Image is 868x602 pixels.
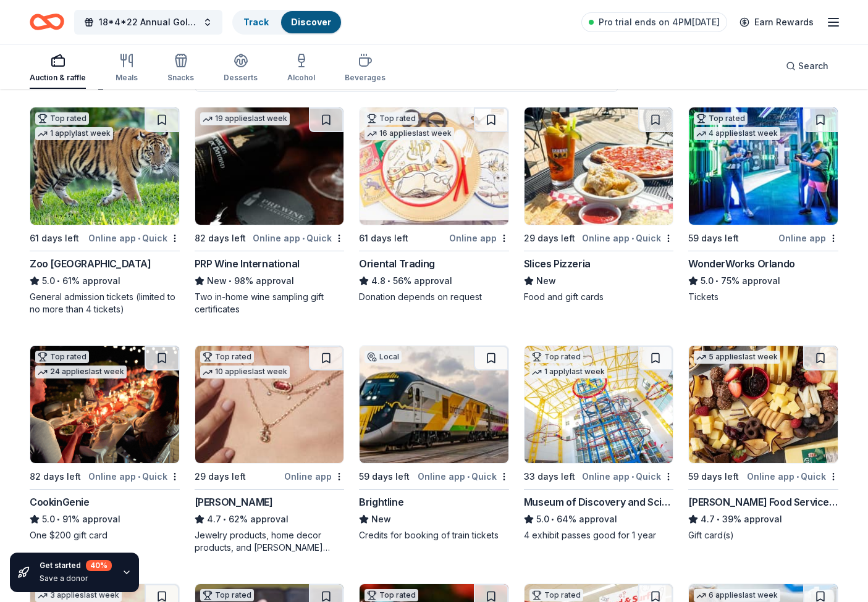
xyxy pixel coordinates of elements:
[359,107,509,303] a: Image for Oriental TradingTop rated16 applieslast week61 days leftOnline appOriental Trading4.8•5...
[86,560,112,571] div: 40 %
[371,512,391,527] span: New
[30,291,180,316] div: General admission tickets (limited to no more than 4 tickets)
[207,512,221,527] span: 4.7
[195,274,345,288] div: 98% approval
[287,48,315,89] button: Alcohol
[359,469,410,484] div: 59 days left
[287,73,315,83] div: Alcohol
[551,514,554,524] span: •
[536,512,549,527] span: 5.0
[688,345,838,541] a: Image for Gordon Food Service Store5 applieslast week59 days leftOnline app•Quick[PERSON_NAME] Fo...
[688,274,838,288] div: 75% approval
[30,529,180,541] div: One $200 gift card
[30,7,64,36] a: Home
[388,276,391,286] span: •
[99,15,198,30] span: 18*4*22 Annual Golf Tournament
[524,512,674,527] div: 64% approval
[732,11,821,33] a: Earn Rewards
[74,10,222,35] button: 18*4*22 Annual Golf Tournament
[200,366,290,378] div: 10 applies last week
[524,345,674,541] a: Image for Museum of Discovery and ScienceTop rated1 applylast week33 days leftOnline app•QuickMus...
[689,346,838,463] img: Image for Gordon Food Service Store
[798,59,828,73] span: Search
[42,512,55,527] span: 5.0
[582,230,673,246] div: Online app Quick
[57,514,60,524] span: •
[30,107,180,316] a: Image for Zoo MiamiTop rated1 applylast week61 days leftOnline app•QuickZoo [GEOGRAPHIC_DATA]5.0•...
[138,233,140,243] span: •
[449,230,509,246] div: Online app
[524,495,674,509] div: Museum of Discovery and Science
[88,230,180,246] div: Online app Quick
[716,276,719,286] span: •
[525,346,673,463] img: Image for Museum of Discovery and Science
[631,233,634,243] span: •
[195,231,246,246] div: 82 days left
[631,472,634,482] span: •
[694,589,780,602] div: 6 applies last week
[284,469,344,484] div: Online app
[524,107,674,303] a: Image for Slices Pizzeria29 days leftOnline app•QuickSlices PizzeriaNewFood and gift cards
[195,529,345,554] div: Jewelry products, home decor products, and [PERSON_NAME] Gives Back event in-store or online (or ...
[524,529,674,541] div: 4 exhibit passes good for 1 year
[57,276,60,286] span: •
[200,112,290,125] div: 19 applies last week
[195,346,344,463] img: Image for Kendra Scott
[364,351,402,363] div: Local
[418,469,509,484] div: Online app Quick
[291,17,331,27] a: Discover
[688,529,838,541] div: Gift card(s)
[599,15,720,30] span: Pro trial ends on 4PM[DATE]
[30,256,151,271] div: Zoo [GEOGRAPHIC_DATA]
[30,73,86,83] div: Auction & raffle
[138,472,140,482] span: •
[688,256,794,271] div: WonderWorks Orlando
[524,469,575,484] div: 33 days left
[167,48,194,89] button: Snacks
[232,10,342,35] button: TrackDiscover
[359,345,509,541] a: Image for BrightlineLocal59 days leftOnline app•QuickBrightlineNewCredits for booking of train ti...
[30,274,180,288] div: 61% approval
[195,345,345,554] a: Image for Kendra ScottTop rated10 applieslast week29 days leftOnline app[PERSON_NAME]4.7•62% appr...
[582,469,673,484] div: Online app Quick
[467,472,470,482] span: •
[359,529,509,541] div: Credits for booking of train tickets
[40,574,112,583] div: Save a donor
[359,291,509,303] div: Donation depends on request
[243,17,269,27] a: Track
[525,107,673,225] img: Image for Slices Pizzeria
[30,346,179,463] img: Image for CookinGenie
[689,107,838,225] img: Image for WonderWorks Orlando
[345,73,386,83] div: Beverages
[747,469,838,484] div: Online app Quick
[195,512,345,527] div: 62% approval
[694,112,748,125] div: Top rated
[524,291,674,303] div: Food and gift cards
[778,230,838,246] div: Online app
[371,274,386,288] span: 4.8
[116,73,138,83] div: Meals
[717,514,720,524] span: •
[229,276,232,286] span: •
[796,472,799,482] span: •
[195,495,273,509] div: [PERSON_NAME]
[116,48,138,89] button: Meals
[701,512,715,527] span: 4.7
[253,230,344,246] div: Online app Quick
[35,112,89,125] div: Top rated
[195,107,345,316] a: Image for PRP Wine International19 applieslast week82 days leftOnline app•QuickPRP Wine Internati...
[224,48,258,89] button: Desserts
[581,12,727,32] a: Pro trial ends on 4PM[DATE]
[195,469,246,484] div: 29 days left
[30,231,79,246] div: 61 days left
[30,512,180,527] div: 91% approval
[364,589,418,601] div: Top rated
[35,366,127,378] div: 24 applies last week
[88,469,180,484] div: Online app Quick
[200,589,254,601] div: Top rated
[694,351,780,364] div: 5 applies last week
[524,256,591,271] div: Slices Pizzeria
[223,514,226,524] span: •
[345,48,386,89] button: Beverages
[167,73,194,83] div: Snacks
